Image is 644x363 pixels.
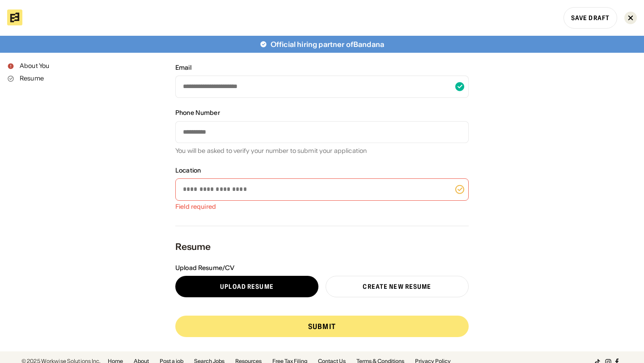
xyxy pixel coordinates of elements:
div: Field required [175,203,469,211]
div: Create new resume [363,283,431,290]
div: You will be asked to verify your number to submit your application [175,147,469,156]
div: Submit [308,323,336,330]
div: Save Draft [571,15,610,21]
div: About You [20,62,49,71]
div: Location [175,166,201,175]
div: Email [175,63,191,72]
div: Phone Number [175,109,220,118]
img: Bandana logo [7,9,22,25]
div: Upload resume [220,283,274,290]
a: Create new resume [326,276,469,297]
div: Resume [175,241,469,253]
div: Resume [20,74,44,83]
div: Official hiring partner of Bandana [271,39,384,49]
div: Upload Resume/CV [175,264,234,273]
